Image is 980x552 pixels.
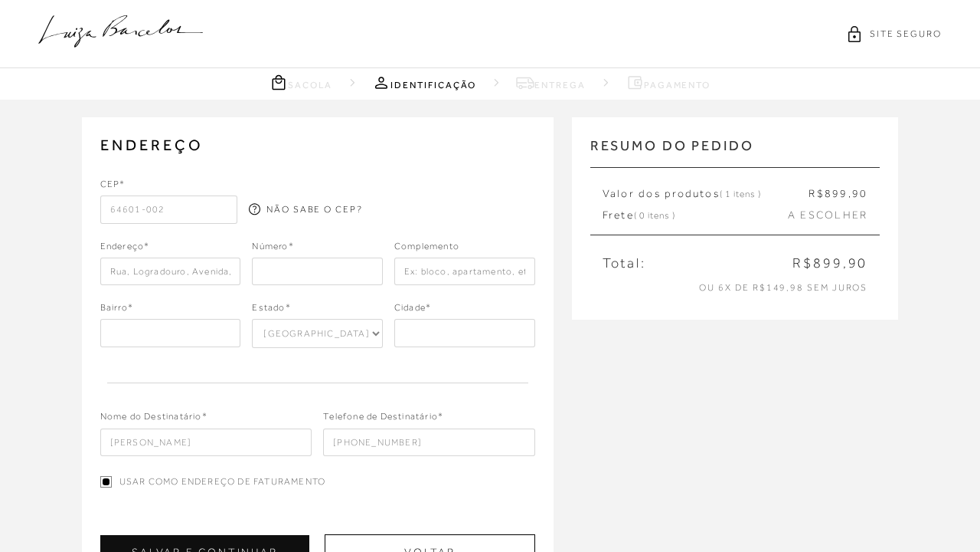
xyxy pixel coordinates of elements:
[848,187,868,199] span: ,90
[516,73,585,92] a: Entrega
[603,254,646,273] span: Total:
[825,187,848,199] span: 899
[269,73,333,92] a: Sacola
[626,73,710,92] a: Pagamento
[119,475,326,488] span: Usar como endereço de faturamento
[603,208,675,223] span: Frete
[323,409,443,428] span: Telefone de Destinatário*
[323,429,535,456] input: ( )
[394,239,459,258] span: Complemento
[252,239,293,258] span: Número*
[249,203,363,216] a: NÃO SABE O CEP?
[699,282,867,293] span: ou 6x de R$149,98 sem juros
[252,301,290,319] span: Estado*
[100,239,150,258] span: Endereço*
[808,187,824,199] span: R$
[788,208,867,223] span: A ESCOLHER
[590,136,880,167] h2: RESUMO DO PEDIDO
[100,409,207,428] span: Nome do Destinatário*
[100,476,112,488] input: Usar como endereço de faturamento
[603,186,761,202] span: Valor dos produtos
[394,301,431,319] span: Cidade*
[100,136,535,154] h2: ENDEREÇO
[634,210,675,221] span: ( 0 itens )
[372,73,476,92] a: Identificação
[100,301,133,319] span: Bairro*
[792,254,867,273] span: R$899,90
[100,258,241,285] input: Rua, Logradouro, Avenida, etc
[100,195,237,223] input: _ _ _ _ _- _ _ _
[870,28,942,41] span: SITE SEGURO
[720,189,761,199] span: ( 1 itens )
[394,258,535,285] input: Ex: bloco, apartamento, etc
